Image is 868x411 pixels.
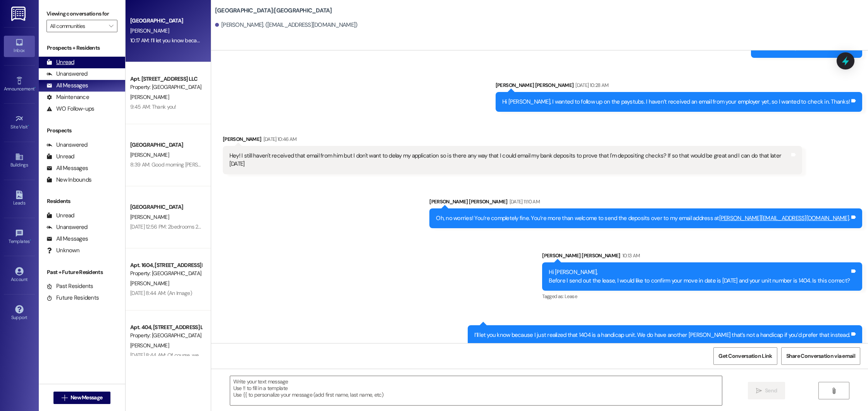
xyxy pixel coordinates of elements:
div: [DATE] 12:56 PM: 2bedrooms 2 bath .. really wanted to move in September but I just applied and sa... [130,223,422,230]
div: Past + Future Residents [39,268,125,276]
img: ResiDesk Logo [11,7,27,21]
a: Inbox [4,36,35,57]
div: [GEOGRAPHIC_DATA] [130,141,202,149]
div: Unknown [46,246,79,255]
span: Lease [565,293,577,300]
span: • [28,123,29,128]
button: New Message [53,392,111,404]
div: I’ll let you know because I just realized that 1404 is a handicap unit. We do have another [PERSO... [474,331,850,339]
button: Send [748,382,785,399]
div: Unread [46,153,74,161]
span: New Message [71,394,102,402]
div: [DATE] 10:28 AM [573,81,608,89]
a: Account [4,265,35,286]
div: All Messages [46,82,88,90]
div: [PERSON_NAME] [PERSON_NAME] [496,81,862,92]
div: Unanswered [46,70,88,78]
div: 9:45 AM: Thank you! [130,103,176,110]
button: Share Conversation via email [781,347,860,365]
div: 10:13 AM [620,251,640,260]
i:  [756,388,762,394]
span: Share Conversation via email [786,352,855,360]
div: [PERSON_NAME] [PERSON_NAME] [542,251,862,262]
div: Prospects [39,127,125,135]
div: [PERSON_NAME] [PERSON_NAME] [429,198,862,208]
div: Tagged as: [542,291,862,302]
span: • [34,85,36,90]
div: Property: [GEOGRAPHIC_DATA] [130,331,202,340]
div: Property: [GEOGRAPHIC_DATA] [130,83,202,91]
span: [PERSON_NAME] [130,27,169,34]
div: Unanswered [46,141,88,149]
div: New Inbounds [46,176,91,184]
a: Site Visit • [4,112,35,133]
i:  [831,388,837,394]
div: [GEOGRAPHIC_DATA] [130,17,202,25]
div: [PERSON_NAME]. ([EMAIL_ADDRESS][DOMAIN_NAME]) [215,21,358,29]
a: Buildings [4,150,35,171]
button: Get Conversation Link [713,347,777,365]
div: [DATE] 11:10 AM [508,198,540,206]
div: Apt. [STREET_ADDRESS] LLC [130,75,202,83]
span: [PERSON_NAME] [130,151,169,158]
a: Leads [4,188,35,209]
span: Get Conversation Link [718,352,772,360]
div: [GEOGRAPHIC_DATA] [130,203,202,211]
div: [DATE] 10:46 AM [262,135,297,143]
div: Oh, no worries! You’re completely fine. You’re more than welcome to send the deposits over to my ... [436,214,850,222]
div: All Messages [46,235,88,243]
div: [PERSON_NAME] [223,135,803,146]
div: Apt. 1604, [STREET_ADDRESS] LLC [130,261,202,269]
div: Apt. 404, [STREET_ADDRESS] LLC [130,323,202,331]
div: All Messages [46,164,88,172]
div: Residents [39,197,125,205]
div: Property: [GEOGRAPHIC_DATA] [130,269,202,277]
div: Past Residents [46,282,93,290]
div: Unread [46,58,74,66]
input: All communities [50,20,105,32]
div: Unanswered [46,223,88,231]
div: Hi [PERSON_NAME], Before I send out the lease, I would like to confirm your move in date is [DATE... [549,268,850,285]
div: Maintenance [46,93,89,101]
div: WO Follow-ups [46,105,94,113]
span: • [30,238,31,243]
span: [PERSON_NAME] [130,342,169,349]
div: [DATE] 8:44 AM: (An Image) [130,290,192,297]
div: 10:17 AM: I’ll let you know because I just realized that 1404 is a handicap unit. We do have anot... [130,37,497,44]
a: [PERSON_NAME][EMAIL_ADDRESS][DOMAIN_NAME] [719,214,849,222]
div: Future Residents [46,294,99,302]
a: Templates • [4,227,35,248]
div: Unread [46,212,74,220]
span: [PERSON_NAME] [130,280,169,287]
span: [PERSON_NAME] [130,213,169,220]
i:  [62,395,67,401]
div: Prospects + Residents [39,44,125,52]
div: [DATE] 8:44 AM: Of course, we look forward to seeing you then! [130,352,272,359]
b: [GEOGRAPHIC_DATA]: [GEOGRAPHIC_DATA] [215,7,332,15]
i:  [109,23,113,29]
div: Hey! I still haven't received that email from him but I don't want to delay my application so is ... [229,152,790,168]
a: Support [4,303,35,324]
div: Hi [PERSON_NAME], I wanted to follow up on the paystubs. I haven’t received an email from your em... [502,98,850,106]
div: 8:39 AM: Good morning [PERSON_NAME], This is [PERSON_NAME] from [GEOGRAPHIC_DATA]. I was reaching... [130,161,822,168]
span: Send [765,387,777,395]
span: [PERSON_NAME] [130,94,169,101]
label: Viewing conversations for [46,8,117,20]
